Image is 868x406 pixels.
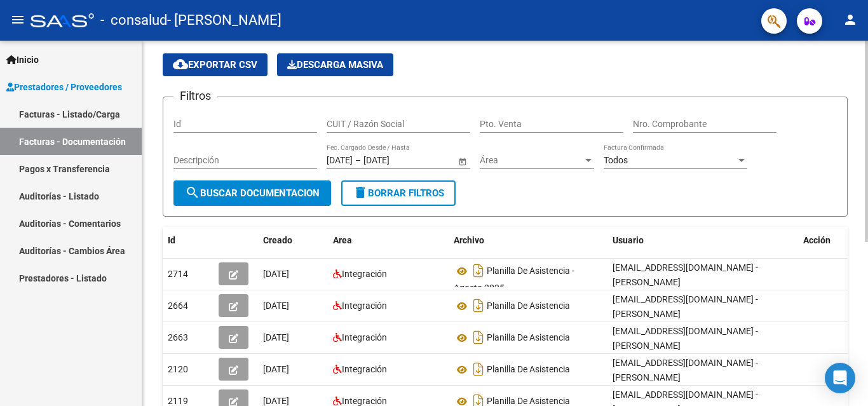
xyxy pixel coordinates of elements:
[613,294,758,319] span: [EMAIL_ADDRESS][DOMAIN_NAME] - [PERSON_NAME]
[342,396,387,406] span: Integración
[173,180,331,206] button: Buscar Documentacion
[449,227,607,254] datatable-header-cell: Archivo
[803,235,831,245] span: Acción
[163,53,268,76] button: Exportar CSV
[454,266,574,294] span: Planilla De Asistencia - Agosto 2025
[613,326,758,351] span: [EMAIL_ADDRESS][DOMAIN_NAME] - [PERSON_NAME]
[613,262,758,287] span: [EMAIL_ADDRESS][DOMAIN_NAME] - [PERSON_NAME]
[328,227,449,254] datatable-header-cell: Area
[263,364,289,374] span: [DATE]
[604,155,628,165] span: Todos
[263,269,289,279] span: [DATE]
[10,12,25,27] mat-icon: menu
[6,53,39,67] span: Inicio
[470,327,487,348] i: Descargar documento
[168,364,188,374] span: 2120
[341,180,456,206] button: Borrar Filtros
[333,235,352,245] span: Area
[843,12,858,27] mat-icon: person
[480,155,583,166] span: Área
[613,235,644,245] span: Usuario
[454,235,484,245] span: Archivo
[342,301,387,311] span: Integración
[456,154,469,168] button: Open calendar
[342,332,387,342] span: Integración
[470,261,487,281] i: Descargar documento
[353,185,368,200] mat-icon: delete
[355,155,361,166] span: –
[607,227,798,254] datatable-header-cell: Usuario
[100,6,167,34] span: - consalud
[168,301,188,311] span: 2664
[168,269,188,279] span: 2714
[613,358,758,382] span: [EMAIL_ADDRESS][DOMAIN_NAME] - [PERSON_NAME]
[487,333,570,343] span: Planilla De Asistencia
[173,87,217,105] h3: Filtros
[277,53,393,76] app-download-masive: Descarga masiva de comprobantes (adjuntos)
[6,80,122,94] span: Prestadores / Proveedores
[363,155,426,166] input: Fecha fin
[185,185,200,200] mat-icon: search
[263,396,289,406] span: [DATE]
[287,59,383,71] span: Descarga Masiva
[470,359,487,379] i: Descargar documento
[258,227,328,254] datatable-header-cell: Creado
[277,53,393,76] button: Descarga Masiva
[470,295,487,316] i: Descargar documento
[173,57,188,72] mat-icon: cloud_download
[168,235,175,245] span: Id
[173,59,257,71] span: Exportar CSV
[263,301,289,311] span: [DATE]
[342,364,387,374] span: Integración
[163,227,214,254] datatable-header-cell: Id
[342,269,387,279] span: Integración
[168,396,188,406] span: 2119
[263,332,289,342] span: [DATE]
[798,227,862,254] datatable-header-cell: Acción
[185,187,320,199] span: Buscar Documentacion
[487,365,570,375] span: Planilla De Asistencia
[263,235,292,245] span: Creado
[825,363,855,393] div: Open Intercom Messenger
[168,332,188,342] span: 2663
[327,155,353,166] input: Fecha inicio
[353,187,444,199] span: Borrar Filtros
[167,6,281,34] span: - [PERSON_NAME]
[487,301,570,311] span: Planilla De Asistencia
